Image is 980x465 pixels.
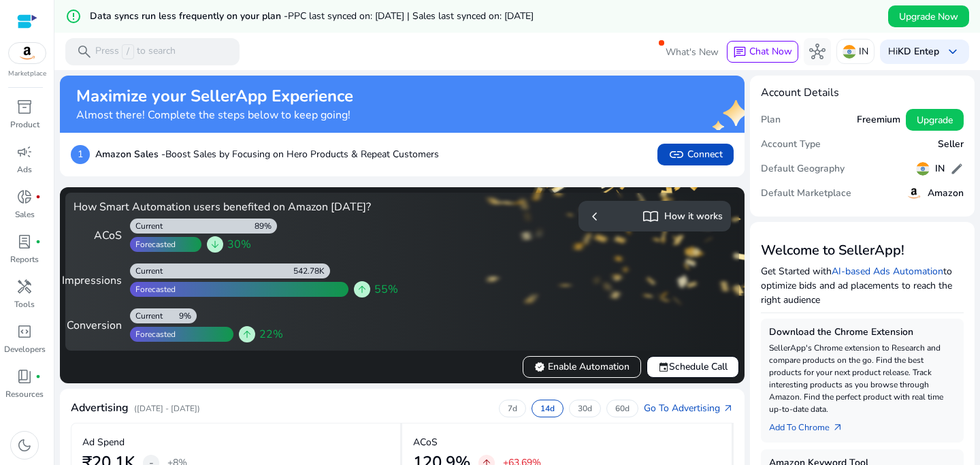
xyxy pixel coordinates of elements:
[906,109,964,131] button: Upgrade
[615,403,630,414] p: 60d
[644,401,734,415] a: Go To Advertisingarrow_outward
[898,45,939,58] b: KD Entep
[259,326,283,342] span: 22%
[16,278,33,295] span: handyman
[916,162,930,176] img: in.svg
[809,44,826,60] span: hub
[888,47,939,57] p: Hi
[727,41,798,63] button: chatChat Now
[761,242,964,259] h3: Welcome to SellerApp!
[16,368,33,385] span: book_4
[769,327,955,338] h5: Download the Chrome Extension
[130,310,163,321] div: Current
[945,44,961,60] span: keyboard_arrow_down
[4,343,46,355] p: Developers
[642,208,659,225] span: import_contacts
[658,362,669,372] span: event
[888,5,969,27] button: Upgrade Now
[16,323,33,340] span: code_blocks
[832,422,843,433] span: arrow_outward
[587,208,603,225] span: chevron_left
[288,10,534,22] span: PPC last synced on: [DATE] | Sales last synced on: [DATE]
[179,310,197,321] div: 9%
[761,188,851,199] h5: Default Marketplace
[122,44,134,59] span: /
[71,402,129,415] h4: Advertising
[10,253,39,266] p: Reports
[761,264,964,307] p: Get Started with to optimize bids and ad placements to reach the right audience
[769,342,955,415] p: SellerApp's Chrome extension to Research and compare products on the go. Find the best products f...
[130,221,163,231] div: Current
[227,236,251,253] span: 30%
[16,144,33,160] span: campaign
[647,356,739,378] button: eventSchedule Call
[210,239,220,250] span: arrow_downward
[76,44,93,60] span: search
[95,44,176,59] p: Press to search
[761,114,781,126] h5: Plan
[134,402,200,415] p: ([DATE] - [DATE])
[73,227,122,244] div: ACoS
[508,403,517,414] p: 7d
[16,99,33,115] span: inventory_2
[16,189,33,205] span: donut_small
[657,144,734,165] button: linkConnect
[5,388,44,400] p: Resources
[857,114,900,126] h5: Freemium
[71,145,90,164] p: 1
[73,201,397,214] h4: How Smart Automation users benefited on Amazon [DATE]?
[82,435,125,449] p: Ad Spend
[16,437,33,453] span: dark_mode
[65,8,82,25] mat-icon: error_outline
[859,39,868,63] p: IN
[10,118,39,131] p: Product
[130,284,176,295] div: Forecasted
[906,185,922,202] img: amazon.svg
[749,45,792,58] span: Chat Now
[578,403,592,414] p: 30d
[95,148,165,161] b: Amazon Sales -
[130,239,176,250] div: Forecasted
[938,139,964,150] h5: Seller
[130,266,163,276] div: Current
[8,69,46,79] p: Marketplace
[35,374,41,379] span: fiber_manual_record
[928,188,964,199] h5: Amazon
[95,147,439,161] p: Boost Sales by Focusing on Hero Products & Repeat Customers
[950,162,964,176] span: edit
[90,11,534,22] h5: Data syncs run less frequently on your plan -
[733,46,747,59] span: chat
[658,359,728,374] span: Schedule Call
[917,113,953,127] span: Upgrade
[255,221,277,231] div: 89%
[664,211,723,223] h5: How it works
[523,356,641,378] button: verifiedEnable Automation
[935,163,945,175] h5: IN
[76,109,353,122] h4: Almost there! Complete the steps below to keep going!
[413,435,438,449] p: ACoS
[666,40,719,64] span: What's New
[35,239,41,244] span: fiber_manual_record
[832,265,943,278] a: AI-based Ads Automation
[9,43,46,63] img: amazon.svg
[534,359,630,374] span: Enable Automation
[73,272,122,289] div: Impressions
[804,38,831,65] button: hub
[17,163,32,176] p: Ads
[723,403,734,414] span: arrow_outward
[293,266,330,276] div: 542.78K
[843,45,856,59] img: in.svg
[14,298,35,310] p: Tools
[668,146,685,163] span: link
[668,146,723,163] span: Connect
[357,284,367,295] span: arrow_upward
[761,163,845,175] h5: Default Geography
[540,403,555,414] p: 14d
[899,10,958,24] span: Upgrade Now
[374,281,398,298] span: 55%
[534,362,545,372] span: verified
[15,208,35,221] p: Sales
[130,329,176,340] div: Forecasted
[769,415,854,434] a: Add To Chrome
[76,86,353,106] h2: Maximize your SellerApp Experience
